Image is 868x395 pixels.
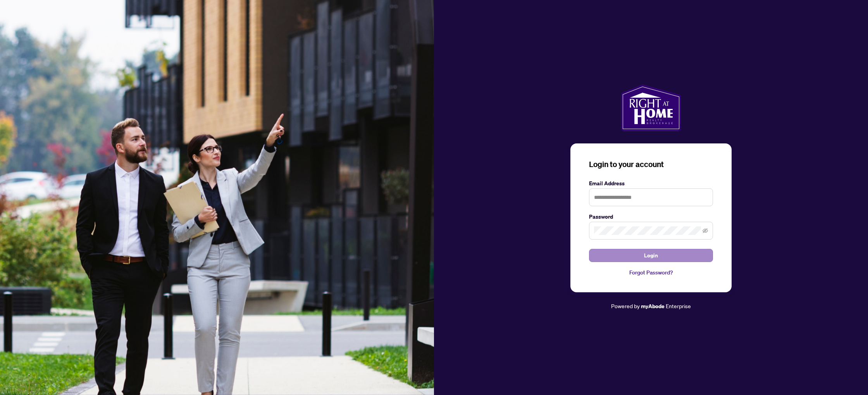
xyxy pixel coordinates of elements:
a: myAbode [641,302,665,310]
span: Powered by [611,302,640,309]
a: Forgot Password? [589,268,713,277]
label: Email Address [589,179,713,188]
span: Enterprise [666,302,691,309]
button: Login [589,249,713,262]
span: Login [644,249,658,262]
label: Password [589,212,713,221]
img: ma-logo [621,85,681,131]
h3: Login to your account [589,159,713,170]
span: eye-invisible [703,228,708,233]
